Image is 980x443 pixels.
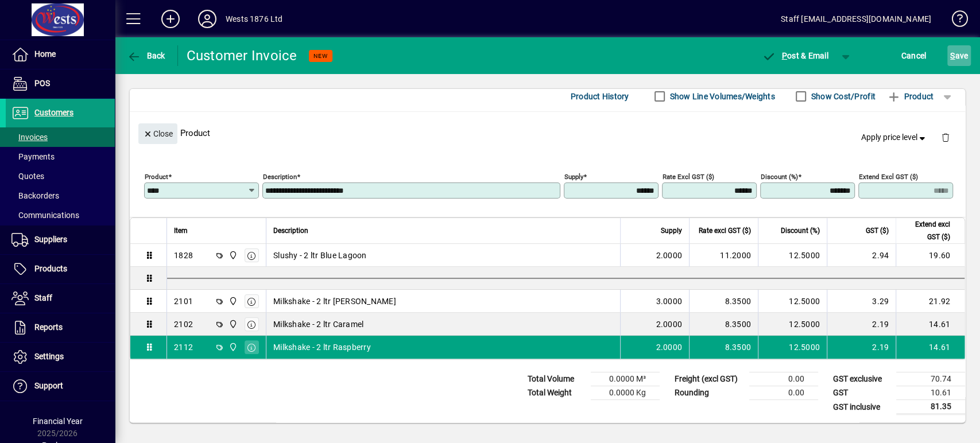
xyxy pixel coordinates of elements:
td: GST inclusive [827,400,896,414]
mat-label: Extend excl GST ($) [859,173,918,181]
span: Reports [34,322,63,332]
td: Total Weight [522,386,591,400]
td: 2.94 [827,244,896,267]
td: GST exclusive [827,372,896,386]
span: Settings [34,352,64,361]
button: Apply price level [857,127,932,148]
mat-label: Product [145,173,168,181]
div: 2101 [174,296,193,307]
a: POS [6,69,115,98]
span: Milkshake - 2 ltr [PERSON_NAME] [273,296,396,307]
span: Wests Cordials [226,249,239,262]
span: 3.0000 [656,296,683,307]
span: Communications [11,211,79,220]
span: ave [950,46,968,65]
button: Product [881,86,939,107]
mat-label: Rate excl GST ($) [663,173,714,181]
div: 2112 [174,341,193,353]
td: 12.5000 [758,244,827,267]
button: Save [947,45,971,66]
span: ost & Email [762,51,828,60]
app-page-header-button: Delete [932,132,959,142]
a: Support [6,372,115,401]
a: Home [6,40,115,69]
span: Suppliers [34,235,67,244]
button: Close [138,123,177,144]
span: Slushy - 2 ltr Blue Lagoon [273,250,367,261]
span: Milkshake - 2 ltr Caramel [273,318,363,330]
td: 81.35 [896,400,965,414]
span: GST ($) [866,224,889,237]
span: Payments [11,152,55,161]
span: Description [273,224,308,237]
span: Back [127,51,165,60]
button: Post & Email [756,45,834,66]
span: POS [34,79,50,88]
a: Reports [6,313,115,342]
td: Freight (excl GST) [669,372,749,386]
span: Backorders [11,191,59,200]
mat-label: Discount (%) [761,173,798,181]
a: Payments [6,147,115,166]
td: GST [827,386,896,400]
span: Staff [34,293,52,302]
div: 2102 [174,318,193,330]
td: 19.60 [896,244,964,267]
span: Supply [661,224,682,237]
span: Financial Year [33,417,83,426]
span: Milkshake - 2 ltr Raspberry [273,341,371,353]
button: Product History [566,86,634,107]
td: Rounding [669,386,749,400]
div: 1828 [174,250,193,261]
span: S [950,51,955,60]
label: Show Line Volumes/Weights [668,91,775,102]
div: 8.3500 [696,341,751,353]
span: Rate excl GST ($) [699,224,751,237]
div: 8.3500 [696,318,751,330]
div: 8.3500 [696,296,751,307]
span: Products [34,264,67,273]
span: Support [34,381,63,390]
span: NEW [313,52,328,60]
a: Communications [6,205,115,225]
td: 14.61 [896,313,964,336]
button: Add [152,9,189,29]
a: Backorders [6,186,115,205]
app-page-header-button: Close [135,128,180,138]
app-page-header-button: Back [115,45,178,66]
span: Customers [34,108,73,117]
button: Cancel [898,45,929,66]
button: Back [124,45,168,66]
td: 10.61 [896,386,965,400]
a: Products [6,255,115,283]
span: Wests Cordials [226,295,239,308]
div: 11.2000 [696,250,751,261]
a: Quotes [6,166,115,186]
td: 70.74 [896,372,965,386]
button: Profile [189,9,226,29]
span: Discount (%) [781,224,820,237]
button: Delete [932,123,959,151]
td: 3.29 [827,290,896,313]
a: Settings [6,343,115,371]
span: Item [174,224,188,237]
td: 2.19 [827,336,896,359]
td: 0.00 [749,372,818,386]
span: Product History [571,87,629,106]
span: Wests Cordials [226,341,239,353]
span: Cancel [901,46,927,65]
span: Wests Cordials [226,318,239,331]
a: Knowledge Base [943,2,966,40]
span: Home [34,49,56,59]
a: Suppliers [6,226,115,254]
mat-label: Supply [564,173,583,181]
span: Apply price level [861,131,928,143]
span: Close [143,125,173,143]
td: 0.0000 M³ [591,372,660,386]
span: 2.0000 [656,250,683,261]
span: 2.0000 [656,341,683,353]
td: 12.5000 [758,313,827,336]
span: Extend excl GST ($) [903,218,950,243]
span: Product [887,87,933,106]
span: 2.0000 [656,318,683,330]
